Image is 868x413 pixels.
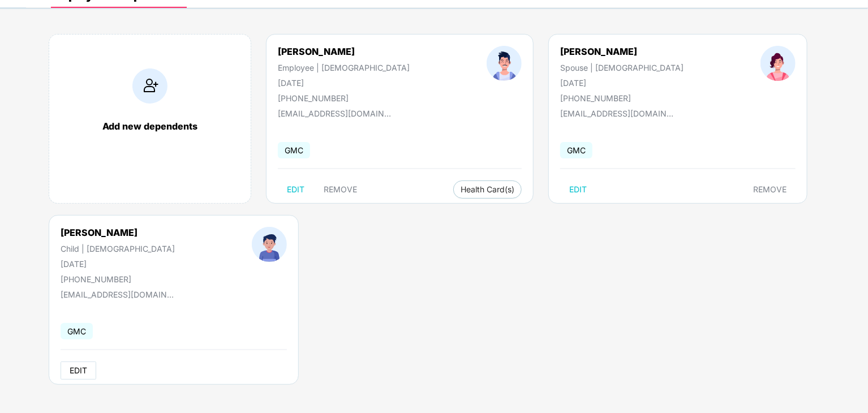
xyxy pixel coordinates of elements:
[560,78,684,88] div: [DATE]
[560,109,673,118] div: [EMAIL_ADDRESS][DOMAIN_NAME]
[744,180,796,199] button: REMOVE
[61,259,175,269] div: [DATE]
[278,63,410,72] div: Employee | [DEMOGRAPHIC_DATA]
[278,142,310,158] span: GMC
[324,185,357,194] span: REMOVE
[278,93,410,103] div: [PHONE_NUMBER]
[278,109,391,118] div: [EMAIL_ADDRESS][DOMAIN_NAME]
[315,180,366,199] button: REMOVE
[753,185,787,194] span: REMOVE
[70,366,87,375] span: EDIT
[560,93,684,103] div: [PHONE_NUMBER]
[453,180,522,199] button: Health Card(s)
[278,180,313,199] button: EDIT
[278,46,410,57] div: [PERSON_NAME]
[278,78,410,88] div: [DATE]
[569,185,587,194] span: EDIT
[560,63,684,72] div: Spouse | [DEMOGRAPHIC_DATA]
[61,227,175,238] div: [PERSON_NAME]
[461,187,514,192] span: Health Card(s)
[287,185,304,194] span: EDIT
[61,121,239,132] div: Add new dependents
[61,274,175,284] div: [PHONE_NUMBER]
[252,227,287,262] img: profileImage
[132,68,167,104] img: addIcon
[560,46,684,57] div: [PERSON_NAME]
[61,362,96,380] button: EDIT
[560,180,596,199] button: EDIT
[61,244,175,253] div: Child | [DEMOGRAPHIC_DATA]
[61,323,93,339] span: GMC
[61,290,174,299] div: [EMAIL_ADDRESS][DOMAIN_NAME]
[560,142,592,158] span: GMC
[760,46,796,81] img: profileImage
[487,46,522,81] img: profileImage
